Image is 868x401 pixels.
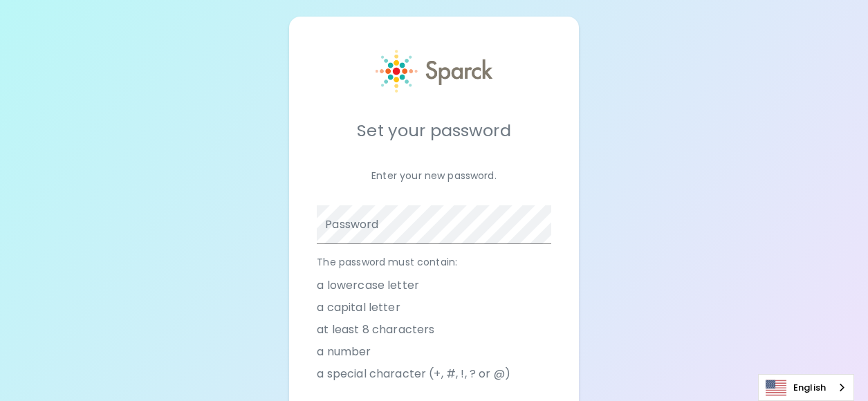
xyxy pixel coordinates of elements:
[317,169,551,183] p: Enter your new password.
[376,50,492,93] img: Sparck logo
[317,366,510,382] span: a special character (+, #, !, ? or @)
[317,120,551,142] h5: Set your password
[317,344,371,360] span: a number
[758,374,854,401] div: Language
[759,375,853,400] a: English
[317,277,419,294] span: a lowercase letter
[317,255,551,269] p: The password must contain:
[317,299,400,316] span: a capital letter
[317,321,434,338] span: at least 8 characters
[758,374,854,401] aside: Language selected: English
